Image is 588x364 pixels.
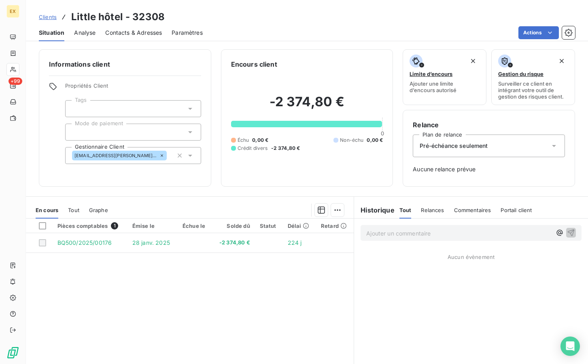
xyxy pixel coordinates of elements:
span: Situation [39,29,64,37]
button: Limite d’encoursAjouter une limite d’encours autorisé [403,49,486,105]
span: En cours [36,207,58,213]
span: Ajouter une limite d’encours autorisé [410,80,480,93]
h2: -2 374,80 € [231,94,383,118]
span: +99 [8,78,22,85]
span: Aucune relance prévue [413,165,565,173]
button: Actions [518,26,559,39]
span: Crédit divers [238,145,268,152]
span: Portail client [501,207,532,213]
button: Gestion du risqueSurveiller ce client en intégrant votre outil de gestion des risques client. [491,49,575,105]
h6: Encours client [231,59,277,69]
span: Non-échu [340,137,363,144]
span: Gestion du risque [498,71,543,77]
span: Contacts & Adresses [105,29,162,37]
span: 0,00 € [252,137,268,144]
h6: Historique [354,205,395,215]
div: EX [6,5,19,18]
span: Tout [399,207,412,213]
input: Ajouter une valeur [72,105,79,112]
div: Open Intercom Messenger [560,337,580,356]
span: Échu [238,137,249,144]
span: -2 374,80 € [271,145,300,152]
span: Propriétés Client [65,82,201,94]
div: Émise le [132,223,173,229]
input: Ajouter une valeur [72,128,79,136]
span: Paramètres [172,29,203,37]
div: Échue le [183,223,207,229]
span: Analyse [74,29,96,37]
div: Statut [260,223,278,229]
div: Retard [321,223,349,229]
span: Tout [68,207,79,213]
span: BQ500/2025/00176 [57,239,112,246]
input: Ajouter une valeur [167,152,173,159]
span: 28 janv. 2025 [132,239,170,246]
span: Relances [421,207,444,213]
h6: Relance [413,120,565,130]
span: 1 [111,222,118,229]
span: [EMAIL_ADDRESS][PERSON_NAME][DOMAIN_NAME] [74,153,158,158]
span: Graphe [89,207,108,213]
h3: Little hôtel - 32308 [71,10,165,24]
div: Délai [288,223,311,229]
div: Solde dû [217,223,250,229]
div: Pièces comptables [57,222,123,229]
img: Logo LeanPay [6,346,19,359]
span: Aucun évènement [448,254,495,260]
span: -2 374,80 € [217,239,250,247]
span: Commentaires [454,207,491,213]
span: Clients [39,14,57,20]
span: Surveiller ce client en intégrant votre outil de gestion des risques client. [498,80,568,100]
span: Limite d’encours [410,71,452,77]
span: 0,00 € [367,137,383,144]
span: Pré-échéance seulement [420,142,488,150]
h6: Informations client [49,59,201,69]
a: Clients [39,13,57,21]
span: 0 [381,130,384,137]
span: 224 j [288,239,302,246]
